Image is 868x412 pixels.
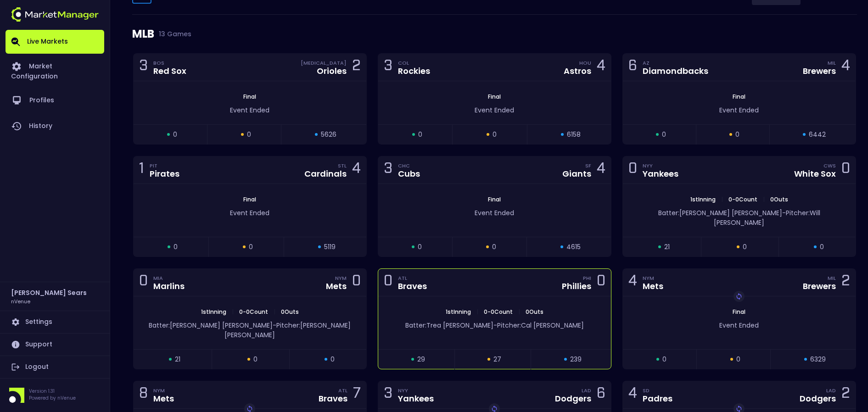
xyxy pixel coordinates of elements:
[229,308,236,316] span: |
[443,308,474,316] span: 1st Inning
[153,387,174,394] div: NYM
[398,162,420,169] div: CHC
[485,93,504,100] span: Final
[330,355,335,364] span: 0
[475,208,514,217] span: Event Ended
[828,274,836,282] div: MIL
[628,161,637,178] div: 0
[730,308,748,316] span: Final
[273,321,276,330] span: -
[6,334,104,356] a: Support
[809,130,826,139] span: 6442
[11,288,87,298] h2: [PERSON_NAME] Sears
[597,386,605,403] div: 6
[278,308,302,316] span: 0 Outs
[236,308,271,316] span: 0 - 0 Count
[132,15,857,53] div: MLB
[153,67,186,75] div: Red Sox
[173,130,177,139] span: 0
[398,395,434,403] div: Yankees
[398,67,430,75] div: Rockies
[29,388,76,395] p: Version 1.31
[767,195,791,203] span: 0 Outs
[6,54,104,88] a: Market Configuration
[567,130,581,139] span: 6158
[324,242,336,252] span: 5119
[29,395,76,401] p: Powered by nVenue
[418,130,422,139] span: 0
[718,195,726,203] span: |
[398,170,420,178] div: Cubs
[338,162,347,169] div: STL
[230,208,269,217] span: Event Ended
[149,321,273,330] span: Batter: [PERSON_NAME] [PERSON_NAME]
[6,356,104,378] a: Logout
[253,355,258,364] span: 0
[730,93,748,100] span: Final
[321,130,336,139] span: 5626
[736,355,740,364] span: 0
[198,308,229,316] span: 1st Inning
[241,93,259,100] span: Final
[247,130,251,139] span: 0
[719,106,759,115] span: Event Ended
[803,282,836,290] div: Brewers
[597,274,605,291] div: 0
[566,242,581,252] span: 4615
[6,88,104,113] a: Profiles
[735,130,739,139] span: 0
[497,321,584,330] span: Pitcher: Cal [PERSON_NAME]
[555,395,591,403] div: Dodgers
[304,170,347,178] div: Cardinals
[139,386,148,403] div: 8
[585,162,591,169] div: SF
[153,59,186,67] div: BOS
[150,170,179,178] div: Pirates
[658,208,782,217] span: Batter: [PERSON_NAME] [PERSON_NAME]
[481,308,515,316] span: 0 - 0 Count
[493,130,497,139] span: 0
[743,242,747,252] span: 0
[6,388,104,403] div: Version 1.31Powered by nVenue
[418,242,422,252] span: 0
[493,321,497,330] span: -
[398,387,434,394] div: NYY
[760,195,767,203] span: |
[301,59,347,67] div: [MEDICAL_DATA]
[492,242,496,252] span: 0
[597,161,605,178] div: 4
[726,195,760,203] span: 0 - 0 Count
[338,387,347,394] div: ATL
[153,395,174,403] div: Mets
[688,195,718,203] span: 1st Inning
[810,355,826,364] span: 6329
[241,195,259,203] span: Final
[597,59,605,76] div: 4
[384,59,392,76] div: 3
[643,162,678,169] div: NYY
[6,311,104,333] a: Settings
[326,282,347,290] div: Mets
[841,161,850,178] div: 0
[384,274,392,291] div: 0
[823,162,836,169] div: CWS
[643,170,678,178] div: Yankees
[6,30,104,54] a: Live Markets
[352,59,361,76] div: 2
[139,59,148,76] div: 3
[562,170,591,178] div: Giants
[398,274,427,282] div: ATL
[384,386,392,403] div: 3
[405,321,493,330] span: Batter: Trea [PERSON_NAME]
[820,242,824,252] span: 0
[564,67,591,75] div: Astros
[11,298,30,305] h3: nVenue
[398,282,427,290] div: Braves
[841,386,850,403] div: 2
[643,59,708,67] div: AZ
[735,293,743,300] img: replayImg
[643,282,663,290] div: Mets
[562,282,591,290] div: Phillies
[841,59,850,76] div: 4
[384,161,392,178] div: 3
